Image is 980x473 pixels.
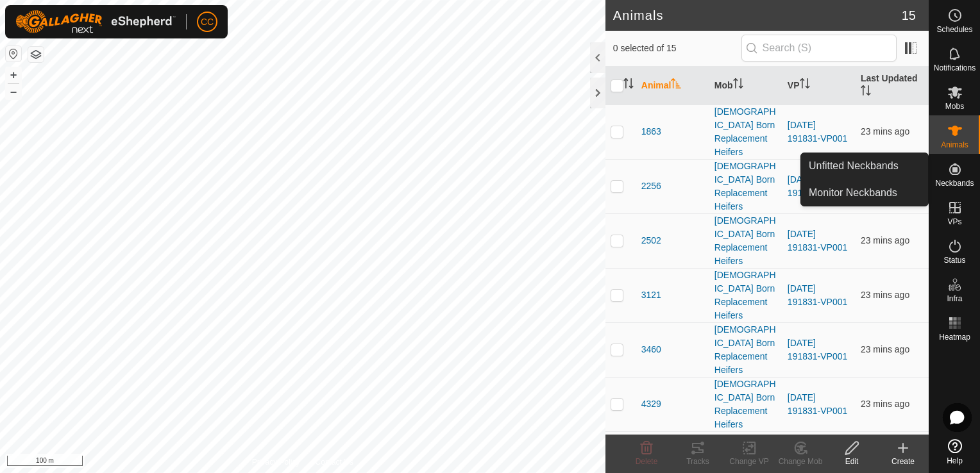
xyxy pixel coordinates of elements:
span: Unfitted Neckbands [809,158,899,174]
span: 2502 [641,234,661,247]
span: Schedules [936,26,972,33]
span: 2256 [641,179,661,193]
a: [DATE] 191831-VP001 [788,283,847,307]
a: Privacy Policy [252,456,300,468]
span: 3460 [641,343,661,356]
div: Change Mob [775,456,826,467]
p-sorticon: Activate to sort [800,80,810,90]
span: Help [947,457,963,465]
h2: Animals [613,8,902,23]
div: [DEMOGRAPHIC_DATA] Born Replacement Heifers [714,378,777,431]
span: Animals [941,141,968,149]
p-sorticon: Activate to sort [733,80,743,90]
p-sorticon: Activate to sort [623,80,634,90]
div: Create [877,456,929,467]
a: [DATE] 191831-VP001 [788,229,847,253]
div: Change VP [723,456,775,467]
th: Animal [636,67,709,105]
a: [DATE] 191831-VP001 [788,120,847,144]
a: [DATE] 191831-VP001 [788,174,847,198]
div: Tracks [672,456,723,467]
button: + [6,67,21,83]
div: [DEMOGRAPHIC_DATA] Born Replacement Heifers [714,323,777,377]
span: 3121 [641,288,661,302]
button: – [6,84,21,99]
a: [DATE] 191831-VP001 [788,338,847,361]
a: Monitor Neckbands [801,180,928,206]
th: Last Updated [856,67,929,105]
div: [DEMOGRAPHIC_DATA] Born Replacement Heifers [714,269,777,322]
button: Map Layers [28,47,44,62]
div: [DEMOGRAPHIC_DATA] Born Replacement Heifers [714,160,777,213]
span: 1863 [641,125,661,138]
img: Gallagher Logo [15,10,176,33]
span: 0 selected of 15 [613,42,741,55]
div: Edit [826,456,877,467]
span: 19 Aug 2025, 7:33 pm [861,399,909,409]
input: Search (S) [741,35,897,62]
span: 19 Aug 2025, 7:33 pm [861,344,909,354]
a: Contact Us [316,456,353,468]
a: Unfitted Neckbands [801,153,928,179]
span: 15 [902,6,916,25]
div: [DEMOGRAPHIC_DATA] Born Replacement Heifers [714,214,777,268]
span: Status [943,256,965,264]
p-sorticon: Activate to sort [671,80,681,90]
span: 19 Aug 2025, 7:33 pm [861,126,909,137]
th: Mob [709,67,782,105]
span: 4329 [641,397,661,411]
span: 19 Aug 2025, 7:33 pm [861,235,909,245]
span: Mobs [945,103,964,110]
a: [DATE] 191831-VP001 [788,392,847,416]
th: VP [782,67,856,105]
a: Help [929,434,980,470]
span: Notifications [934,64,976,72]
div: [DEMOGRAPHIC_DATA] Born Replacement Heifers [714,105,777,159]
span: Infra [947,295,962,303]
p-sorticon: Activate to sort [861,87,871,97]
span: Neckbands [935,179,974,187]
span: Delete [636,457,658,466]
span: 19 Aug 2025, 7:33 pm [861,290,909,300]
span: VPs [947,218,961,226]
span: Heatmap [939,333,970,341]
span: Monitor Neckbands [809,185,897,201]
button: Reset Map [6,46,21,62]
span: CC [201,15,214,29]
